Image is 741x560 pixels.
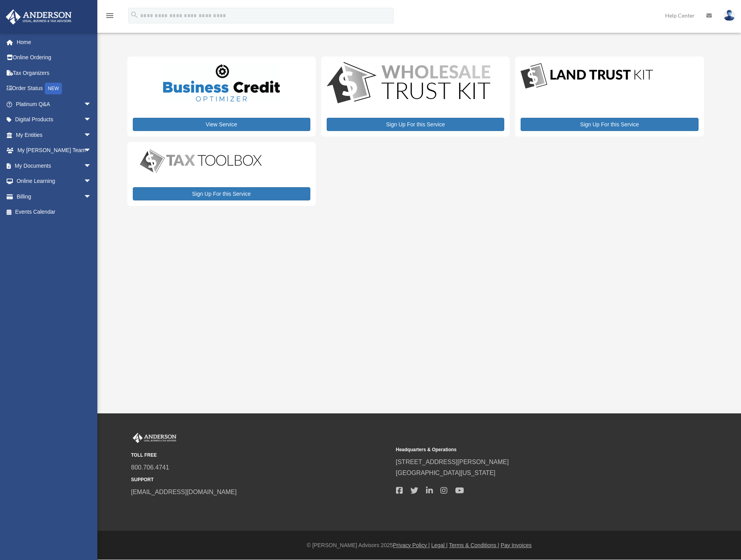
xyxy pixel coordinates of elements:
a: My Entitiesarrow_drop_down [5,127,103,143]
span: arrow_drop_down [84,127,99,143]
img: WS-Trust-Kit-lgo-1.jpg [327,62,490,105]
a: Online Ordering [5,50,103,66]
img: Anderson Advisors Platinum Portal [131,433,178,443]
span: arrow_drop_down [84,112,99,128]
small: TOLL FREE [131,451,391,459]
a: Legal | [431,542,448,548]
span: arrow_drop_down [84,174,99,190]
a: [GEOGRAPHIC_DATA][US_STATE] [396,470,496,476]
a: Sign Up For this Service [133,187,310,200]
img: Anderson Advisors Platinum Portal [4,9,74,25]
a: View Service [133,118,310,131]
div: © [PERSON_NAME] Advisors 2025 [97,541,741,550]
div: NEW [45,83,62,94]
i: menu [105,11,114,20]
a: Platinum Q&Aarrow_drop_down [5,96,103,112]
a: [EMAIL_ADDRESS][DOMAIN_NAME] [131,489,237,495]
i: search [130,11,139,19]
a: Tax Organizers [5,65,103,81]
a: 800.706.4741 [131,464,169,471]
a: Home [5,34,103,50]
img: User Pic [723,10,735,21]
a: My [PERSON_NAME] Teamarrow_drop_down [5,143,103,158]
a: [STREET_ADDRESS][PERSON_NAME] [396,459,509,465]
img: taxtoolbox_new-1.webp [133,147,269,175]
a: Digital Productsarrow_drop_down [5,112,99,128]
a: Terms & Conditions | [449,542,499,548]
span: arrow_drop_down [84,189,99,205]
a: Events Calendar [5,204,103,220]
a: My Documentsarrow_drop_down [5,158,103,174]
a: Order StatusNEW [5,81,103,97]
span: arrow_drop_down [84,143,99,159]
a: Billingarrow_drop_down [5,189,103,204]
img: LandTrust_lgo-1.jpg [521,62,653,90]
small: SUPPORT [131,476,391,484]
a: Online Learningarrow_drop_down [5,174,103,189]
span: arrow_drop_down [84,158,99,174]
small: Headquarters & Operations [396,446,655,454]
a: Privacy Policy | [393,542,430,548]
a: Sign Up For this Service [327,118,504,131]
a: Pay Invoices [501,542,532,548]
span: arrow_drop_down [84,96,99,112]
a: Sign Up For this Service [521,118,698,131]
a: menu [105,14,114,20]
